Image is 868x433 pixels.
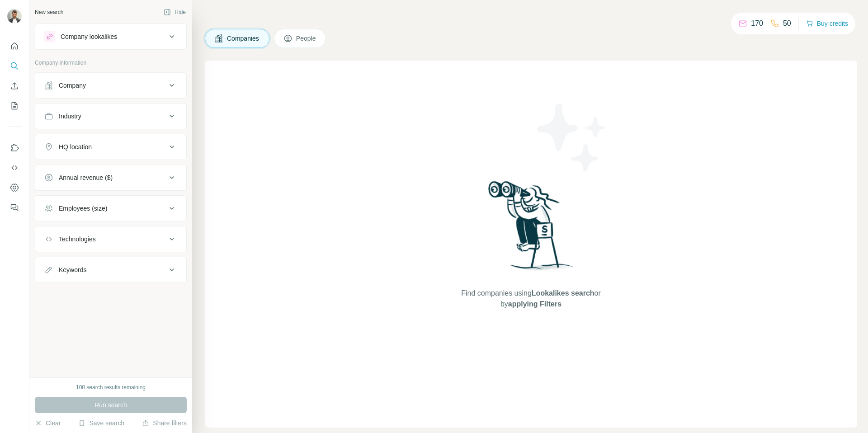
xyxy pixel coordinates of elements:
div: New search [35,8,63,16]
button: Industry [35,105,186,127]
div: Technologies [59,235,96,244]
img: Surfe Illustration - Stars [531,97,613,178]
img: Avatar [7,9,22,24]
button: HQ location [35,136,186,158]
p: Company information [35,59,187,67]
div: Employees (size) [59,204,107,213]
button: Company lookalikes [35,26,186,47]
button: Save search [78,419,124,428]
button: Use Surfe API [7,160,22,176]
div: Company lookalikes [61,32,117,41]
button: Quick start [7,38,22,54]
button: Technologies [35,228,186,250]
button: Keywords [35,259,186,281]
span: applying Filters [508,300,561,308]
div: HQ location [59,142,92,151]
p: 50 [783,18,791,29]
button: Hide [157,5,192,19]
div: Keywords [59,265,86,274]
button: Feedback [7,199,22,216]
button: Buy credits [806,17,848,30]
button: Use Surfe on LinkedIn [7,140,22,156]
button: Clear [35,419,61,428]
button: Employees (size) [35,198,186,219]
h4: Search [205,11,857,24]
div: 100 search results remaining [76,383,146,391]
span: Companies [227,34,260,43]
button: Share filters [142,419,187,428]
div: Annual revenue ($) [59,173,113,182]
button: Dashboard [7,179,22,196]
button: Enrich CSV [7,78,22,94]
p: 170 [751,18,763,29]
div: Company [59,81,86,90]
div: Industry [59,112,81,121]
button: Company [35,75,186,96]
button: My lists [7,98,22,114]
span: Find companies using or by [458,288,603,310]
button: Search [7,58,22,74]
button: Annual revenue ($) [35,167,186,188]
span: Lookalikes search [532,289,594,297]
span: People [296,34,317,43]
img: Surfe Illustration - Woman searching with binoculars [484,179,578,279]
